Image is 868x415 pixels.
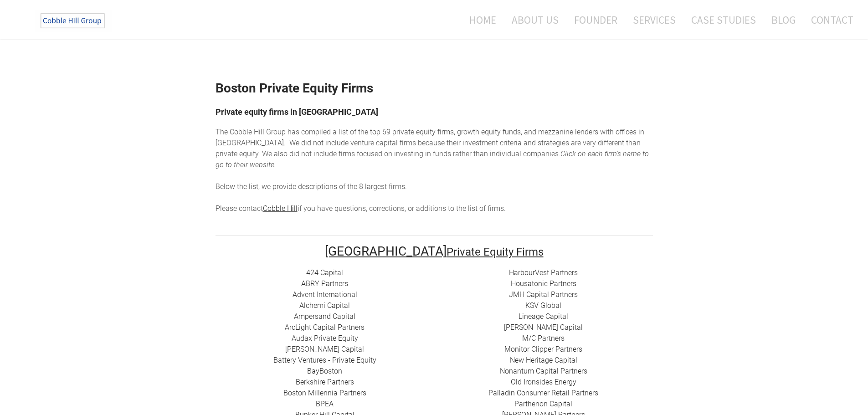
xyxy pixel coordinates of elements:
[514,400,572,408] a: ​Parthenon Capital
[307,367,342,375] a: BayBoston
[510,356,577,364] a: New Heritage Capital
[504,345,582,354] a: ​Monitor Clipper Partners
[511,279,576,288] a: Housatonic Partners
[488,389,598,397] a: Palladin Consumer Retail Partners
[500,367,587,375] a: Nonantum Capital Partners
[294,312,355,321] a: ​Ampersand Capital
[285,323,365,332] a: ​ArcLight Capital Partners
[804,8,853,32] a: Contact
[626,8,683,32] a: Services
[456,8,503,32] a: Home
[519,312,568,321] a: Lineage Capital
[263,204,298,213] a: Cobble Hill
[216,128,360,136] span: The Cobble Hill Group has compiled a list of t
[216,149,649,169] em: Click on each firm's name to go to their website.
[522,334,565,343] a: ​M/C Partners
[567,8,624,32] a: Founder
[35,10,112,32] img: The Cobble Hill Group LLC
[301,279,348,288] a: ​ABRY Partners
[525,301,561,310] a: ​KSV Global
[511,378,576,386] a: ​Old Ironsides Energy
[447,246,544,258] font: Private Equity Firms
[285,345,364,354] a: [PERSON_NAME] Capital
[216,127,653,214] div: he top 69 private equity firms, growth equity funds, and mezzanine lenders with offices in [GEOGR...
[299,301,350,310] a: Alchemi Capital
[216,81,373,96] strong: Boston Private Equity Firms
[765,8,802,32] a: Blog
[325,244,447,259] font: [GEOGRAPHIC_DATA]
[509,268,578,277] a: HarbourVest Partners
[504,323,583,332] a: [PERSON_NAME] Capital
[316,400,334,408] a: BPEA
[216,138,641,158] span: enture capital firms because their investment criteria and strategies are very different than pri...
[293,290,357,299] a: Advent International
[296,378,354,386] a: Berkshire Partners
[216,204,506,213] span: Please contact if you have questions, corrections, or additions to the list of firms.
[216,107,378,117] font: Private equity firms in [GEOGRAPHIC_DATA]
[505,8,565,32] a: About Us
[306,268,343,277] a: 424 Capital
[509,290,578,299] a: ​JMH Capital Partners
[292,334,358,343] a: Audax Private Equity
[283,389,366,397] a: Boston Millennia Partners
[273,356,376,364] a: Battery Ventures - Private Equity
[684,8,763,32] a: Case Studies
